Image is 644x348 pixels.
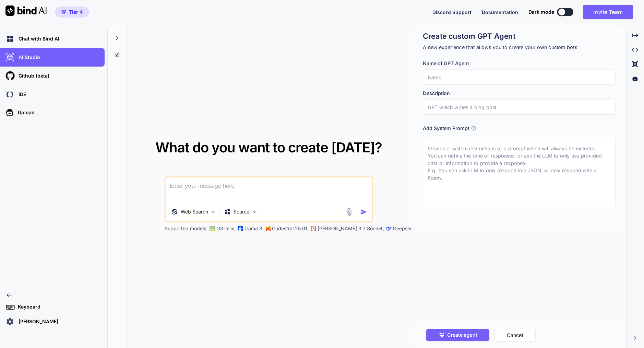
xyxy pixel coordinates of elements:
img: Bind AI [5,5,47,16]
p: Llama 3, [245,225,264,232]
span: Discord Support [432,9,472,15]
h3: Description [423,90,616,97]
button: Discord Support [432,9,472,16]
img: settings [4,316,16,327]
p: Codestral 25.01, [272,225,309,232]
span: Documentation [482,9,518,15]
img: GPT-4 [210,226,215,231]
button: Documentation [482,9,518,16]
p: [PERSON_NAME] 3.7 Sonnet, [318,225,384,232]
p: Github (beta) [16,72,49,79]
span: Dark mode [528,9,554,15]
img: icon [360,208,367,216]
input: Name [423,70,616,85]
img: Pick Tools [210,209,216,215]
button: Create agent [426,329,489,341]
h1: Create custom GPT Agent [423,31,616,41]
p: A new experience that allows you to create your own custom bots [423,44,616,51]
p: Upload [15,109,35,116]
img: darkCloudIdeIcon [4,89,16,100]
img: attachment [345,208,353,216]
p: O3-mini, [216,225,236,232]
img: Mistral-AI [266,226,271,231]
h3: Name of GPT Agent [423,60,616,67]
p: Chat with Bind AI [16,35,59,42]
p: Web Search [181,208,208,215]
img: ai-studio [4,51,16,63]
button: premiumTier 4 [55,7,89,18]
span: Tier 4 [69,9,83,15]
span: What do you want to create [DATE]? [155,139,382,156]
input: GPT which writes a blog post [423,100,616,115]
p: Keyboard [15,303,40,310]
img: githubLight [4,70,16,82]
h3: Add System Prompt [423,125,469,132]
button: Cancel [494,329,536,342]
img: Llama2 [238,226,243,231]
p: IDE [16,91,26,98]
span: Create agent [447,331,477,339]
img: claude [386,226,392,231]
p: AI Studio [16,54,40,61]
button: Invite Team [583,5,633,19]
p: Deepseek R1 [393,225,422,232]
p: [PERSON_NAME] [16,318,58,325]
img: premium [61,10,66,14]
img: claude [311,226,316,231]
p: Supported models: [165,225,207,232]
p: Source [234,208,249,215]
img: chat [4,33,16,45]
img: Pick Models [251,209,257,215]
